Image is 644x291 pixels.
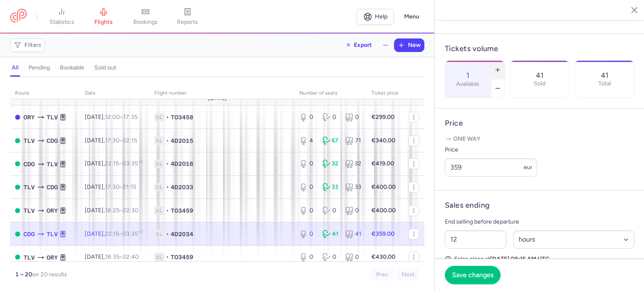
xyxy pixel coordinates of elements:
[445,135,634,143] p: One way
[322,160,339,168] div: 32
[105,160,119,167] time: 22:15
[166,8,208,26] a: reports
[149,87,294,100] th: Flight number
[322,206,339,215] div: 0
[85,137,137,144] span: [DATE],
[85,183,136,191] span: [DATE],
[123,137,137,144] time: 22:15
[154,183,164,191] span: 1L
[47,206,58,215] span: ORY
[154,136,164,145] span: 1L
[371,183,396,191] strong: €400.00
[445,44,634,54] h4: Tickets volume
[345,160,361,168] div: 32
[125,8,166,26] a: bookings
[299,253,316,261] div: 0
[445,201,490,210] h4: Sales ending
[445,230,506,249] input: ##
[105,207,119,214] time: 18:25
[60,64,84,72] h4: bookable
[452,271,493,279] span: Save changes
[10,39,44,52] button: Filters
[23,160,35,169] span: CDG
[524,164,532,171] span: eur
[345,183,361,191] div: 33
[171,253,193,261] span: TO3459
[445,145,537,155] label: Price
[456,81,479,88] label: Available
[177,18,198,26] span: reports
[85,160,143,167] span: [DATE],
[171,136,193,145] span: 4D2015
[23,183,35,192] span: TLV
[445,118,634,128] h4: Price
[322,113,339,121] div: 0
[85,253,139,260] span: [DATE],
[47,136,58,145] span: CDG
[10,87,80,100] th: route
[166,183,169,191] span: •
[47,183,58,192] span: CDG
[166,160,169,168] span: •
[340,39,377,52] button: Export
[322,230,339,238] div: 41
[399,9,424,25] button: Menu
[166,113,169,121] span: •
[49,18,74,26] span: statistics
[345,253,361,261] div: 0
[105,113,138,121] span: –
[85,230,143,237] span: [DATE],
[299,230,316,238] div: 0
[41,8,83,26] a: statistics
[299,206,316,215] div: 0
[154,253,164,261] span: 1L
[371,113,395,121] strong: €299.00
[105,160,143,167] span: –
[371,207,396,214] strong: €400.00
[12,64,18,72] h4: all
[490,255,549,263] strong: [DATE] 08:15 AM UTC
[166,136,169,145] span: •
[105,183,136,191] span: –
[171,160,193,168] span: 4D2016
[123,253,139,260] time: 22:40
[122,160,143,167] time: 03:35
[445,266,501,284] button: Save changes
[171,113,193,121] span: TO3458
[105,113,120,121] time: 12:00
[445,158,537,177] input: ---
[345,230,361,238] div: 41
[32,271,67,278] span: on 20 results
[123,183,136,191] time: 21:15
[94,64,116,72] h4: sold out
[299,160,316,168] div: 0
[123,207,138,214] time: 22:30
[166,206,169,215] span: •
[47,253,58,262] span: ORY
[105,137,137,144] span: –
[154,113,164,121] span: 1L
[345,113,361,121] div: 0
[154,160,164,168] span: 1L
[105,230,119,237] time: 22:15
[395,39,424,52] button: New
[47,160,58,169] span: TLV
[85,113,138,121] span: [DATE],
[445,255,634,263] p: Sales close at
[408,42,421,49] span: New
[47,113,58,122] span: TLV
[171,183,193,191] span: 4D2033
[299,136,316,145] div: 4
[166,230,169,238] span: •
[83,8,125,26] a: flights
[15,271,32,278] strong: 1 – 20
[23,253,35,262] span: TLV
[366,87,403,100] th: Ticket price
[345,136,361,145] div: 71
[171,230,193,238] span: 4D2034
[105,183,119,191] time: 17:30
[138,159,143,165] sup: +1
[299,113,316,121] div: 0
[10,9,27,24] a: CitizenPlane red outlined logo
[171,206,193,215] span: TO3459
